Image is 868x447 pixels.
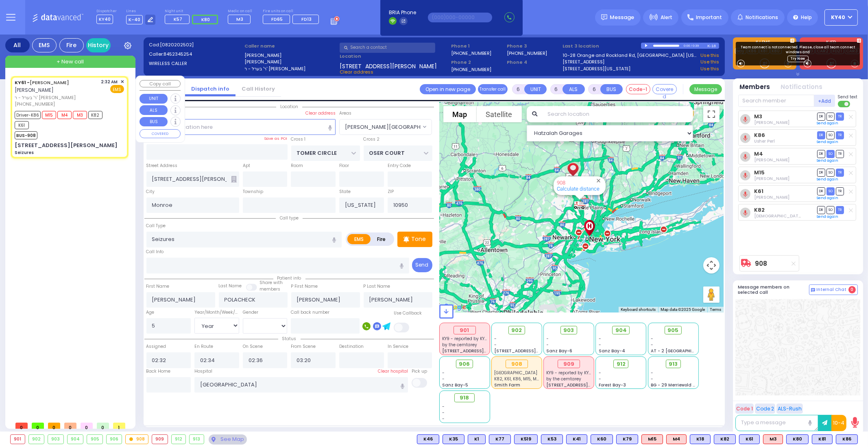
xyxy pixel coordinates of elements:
[340,43,435,53] input: Search a contact
[442,336,487,342] span: KY9 - reported by KY9
[754,169,765,176] a: M15
[149,41,242,48] label: Cad:
[243,189,263,195] label: Township
[459,360,470,368] span: 906
[15,87,54,93] span: [PERSON_NAME]
[273,275,305,281] span: Patient info
[542,106,693,122] input: Search location
[507,43,560,50] span: Phone 3
[817,150,825,158] span: DR
[468,434,486,444] div: BLS
[836,113,844,120] span: TR
[690,434,711,444] div: BLS
[146,163,178,169] label: Street Address
[738,284,809,295] h5: Message members on selected call
[174,16,182,22] span: K57
[442,370,445,376] span: -
[547,342,549,348] span: -
[15,423,28,429] span: 0
[610,13,635,22] span: Message
[616,434,638,444] div: BLS
[263,9,322,14] label: Fire units on call
[700,52,719,59] a: Use this
[291,309,329,316] label: Call back number
[15,121,29,129] span: K61
[110,85,124,93] span: EMS
[443,106,477,122] button: Show street map
[817,187,825,195] span: DR
[817,195,839,200] a: Send again
[15,150,34,156] div: Seizures
[388,189,394,195] label: ZIP
[591,434,613,444] div: BLS
[442,404,487,410] div: -
[243,343,263,350] label: On Scene
[563,59,604,65] a: [STREET_ADDRESS]
[692,41,700,50] div: 0:39
[831,415,846,431] button: 10-4
[547,370,592,376] span: KY9 - reported by KY9
[451,50,491,56] label: [PHONE_NUMBER]
[836,434,858,444] div: BLS
[626,84,650,94] button: Code-1
[194,368,212,375] label: Hospital
[524,84,547,94] button: UNIT
[563,43,641,50] label: Last 3 location
[831,14,845,21] span: KY40
[146,343,166,350] label: Assigned
[291,343,316,350] label: From Scene
[714,434,736,444] div: BLS
[260,286,281,292] span: members
[146,119,336,135] input: Search location here
[563,84,585,94] button: ALS
[146,368,171,375] label: Back Home
[514,434,538,444] div: K519
[64,423,76,429] span: 0
[733,40,796,46] label: KJ EMS...
[442,376,445,382] span: -
[345,123,446,131] span: [PERSON_NAME][GEOGRAPHIC_DATA]
[140,117,168,127] button: BUS
[15,79,69,86] a: [PERSON_NAME]
[15,141,118,150] div: [STREET_ADDRESS][PERSON_NAME]
[57,111,72,119] span: M4
[507,50,547,56] label: [PHONE_NUMBER]
[827,150,835,158] span: SO
[738,95,814,107] input: Search member
[278,336,301,342] span: Status
[700,59,719,65] a: Use this
[746,14,778,21] span: Notifications
[236,85,281,93] a: Call History
[87,435,103,444] div: 905
[600,84,623,94] button: BUS
[201,16,210,23] span: K80
[68,435,83,444] div: 904
[73,111,87,119] span: M3
[703,286,720,303] button: Drag Pegman onto the map to open Street View
[140,105,168,115] button: ALS
[244,59,337,65] label: [PERSON_NAME]
[96,15,113,24] span: KY40
[703,257,720,273] button: Map camera controls
[651,382,696,388] span: BG - 29 Merriewold S.
[291,136,306,143] label: Cross 1
[691,41,692,50] div: /
[838,100,851,108] label: Turn off text
[244,52,337,59] label: [PERSON_NAME]
[15,79,30,86] span: KY61 -
[599,376,601,382] span: -
[244,65,337,72] label: ר' בערל - ר' [PERSON_NAME]
[443,434,465,444] div: BLS
[591,434,613,444] div: K60
[827,187,835,195] span: SO
[817,139,839,144] a: Send again
[564,326,574,334] span: 903
[836,150,844,158] span: TR
[388,343,408,350] label: In Service
[617,360,626,368] span: 912
[547,382,624,388] span: [STREET_ADDRESS][PERSON_NAME]
[824,9,858,26] button: KY40
[11,435,25,444] div: 901
[149,51,242,58] label: Caller:
[32,38,57,52] div: EMS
